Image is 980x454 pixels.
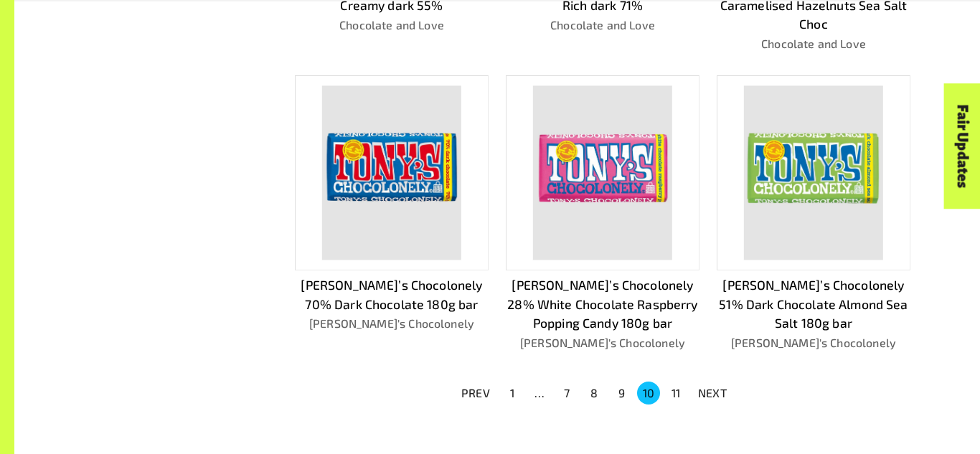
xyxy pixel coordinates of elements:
div: … [528,384,551,402]
p: Chocolate and Love [295,16,489,34]
p: Chocolate and Love [506,16,699,34]
button: page 10 [637,382,660,405]
button: Go to page 8 [583,382,606,405]
p: [PERSON_NAME]’s Chocolonely 28% White Chocolate Raspberry Popping Candy 180g bar [506,275,699,332]
p: Chocolate and Love [717,35,910,52]
p: PREV [461,384,490,402]
p: [PERSON_NAME]'s Chocolonely [295,315,489,332]
a: [PERSON_NAME]’s Chocolonely 70% Dark Chocolate 180g bar[PERSON_NAME]'s Chocolonely [295,75,489,351]
button: PREV [453,380,499,406]
button: NEXT [689,380,735,406]
p: [PERSON_NAME]’s Chocolonely 51% Dark Chocolate Almond Sea Salt 180g bar [717,275,910,332]
button: Go to page 7 [555,382,578,405]
button: Go to page 11 [664,382,687,405]
p: [PERSON_NAME]'s Chocolonely [506,334,699,351]
p: [PERSON_NAME]'s Chocolonely [717,334,910,351]
a: [PERSON_NAME]’s Chocolonely 51% Dark Chocolate Almond Sea Salt 180g bar[PERSON_NAME]'s Chocolonely [717,75,910,351]
button: Go to page 1 [501,382,524,405]
a: [PERSON_NAME]’s Chocolonely 28% White Chocolate Raspberry Popping Candy 180g bar[PERSON_NAME]'s C... [506,75,699,351]
p: [PERSON_NAME]’s Chocolonely 70% Dark Chocolate 180g bar [295,275,489,313]
button: Go to page 9 [610,382,633,405]
p: NEXT [698,384,727,402]
nav: pagination navigation [453,380,735,406]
